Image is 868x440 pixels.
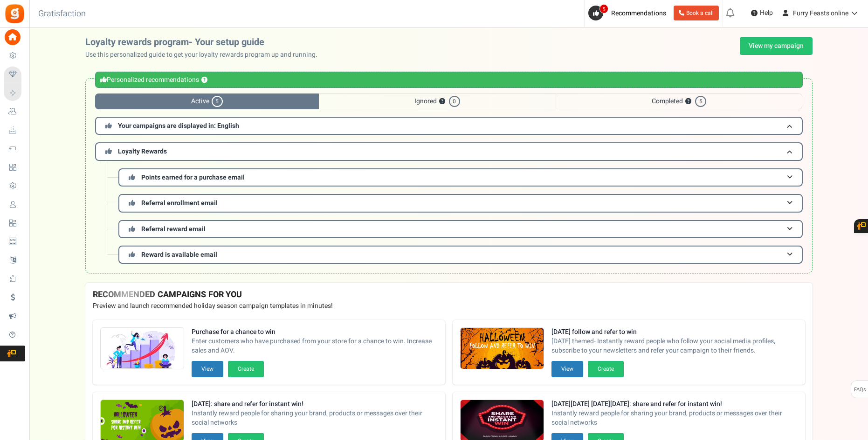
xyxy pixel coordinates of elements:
[4,3,25,24] img: Gratisfaction
[192,337,438,355] span: Enter customers who have purchased from your store for a chance to win. Increase sales and AOV.
[85,50,325,60] p: Use this personalized guide to get your loyalty rewards program up and running.
[118,121,239,131] span: Your campaigns are displayed in: English
[28,5,96,23] h3: Gratisfaction
[93,301,805,311] p: Preview and launch recommended holiday season campaign templates in minutes!
[611,8,666,18] span: Recommendations
[95,72,803,88] div: Personalized recommendations
[551,361,583,377] button: View
[588,361,624,377] button: Create
[101,328,184,370] img: Recommended Campaigns
[793,8,848,18] span: Furry Feasts online
[747,6,777,20] a: Help
[449,96,460,107] span: 0
[439,99,445,105] button: ?
[201,77,207,83] button: ?
[118,147,167,156] span: Loyalty Rewards
[192,409,438,427] span: Instantly reward people for sharing your brand, products or messages over their social networks
[141,250,217,260] span: Reward is available email
[141,224,206,234] span: Referral reward email
[556,93,802,109] span: Completed
[93,290,805,300] h4: RECOMMENDED CAMPAIGNS FOR YOU
[588,6,670,20] a: 5 Recommendations
[192,400,438,409] strong: [DATE]: share and refer for instant win!
[599,4,608,13] span: 5
[141,198,218,208] span: Referral enrollment email
[551,337,798,355] span: [DATE] themed- Instantly reward people who follow your social media profiles, subscribe to your n...
[551,400,798,409] strong: [DATE][DATE] [DATE][DATE]: share and refer for instant win!
[854,381,866,399] span: FAQs
[551,327,798,337] strong: [DATE] follow and refer to win
[758,8,773,18] span: Help
[461,328,544,370] img: Recommended Campaigns
[319,93,556,109] span: Ignored
[141,173,245,182] span: Points earned for a purchase email
[695,96,706,107] span: 5
[740,37,813,55] a: View my campaign
[95,93,319,109] span: Active
[85,37,325,47] h2: Loyalty rewards program- Your setup guide
[551,409,798,427] span: Instantly reward people for sharing your brand, products or messages over their social networks
[192,361,223,377] button: View
[192,327,438,337] strong: Purchase for a chance to win
[228,361,264,377] button: Create
[685,99,691,105] button: ?
[674,6,719,20] a: Book a call
[212,96,223,107] span: 5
